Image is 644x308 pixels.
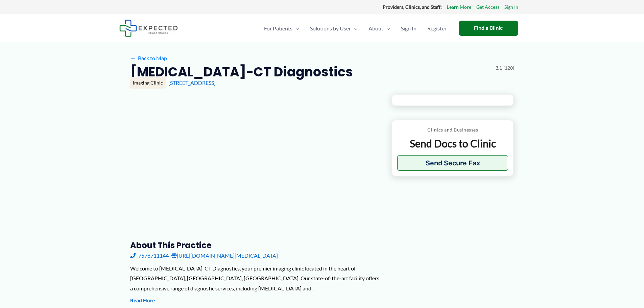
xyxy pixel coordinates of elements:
div: Imaging Clinic [130,77,166,89]
a: For PatientsMenu Toggle [259,17,305,40]
a: Register [422,17,452,40]
span: ← [130,55,137,61]
a: Get Access [476,3,499,11]
a: Find a Clinic [459,21,518,36]
span: Sign In [401,17,416,40]
span: Menu Toggle [383,17,390,40]
a: 7576711144 [130,251,169,261]
a: Sign In [396,17,422,40]
a: Sign In [504,3,518,11]
span: Menu Toggle [351,17,358,40]
span: Register [427,17,447,40]
p: Send Docs to Clinic [397,137,508,150]
h3: About this practice [130,240,381,251]
a: AboutMenu Toggle [363,17,396,40]
span: 3.1 [496,64,502,72]
h2: [MEDICAL_DATA]-CT Diagnostics [130,64,353,80]
div: Welcome to [MEDICAL_DATA]-CT Diagnostics, your premier imaging clinic located in the heart of [GE... [130,263,381,293]
button: Read More [130,297,155,305]
strong: Providers, Clinics, and Staff: [383,4,442,10]
a: [STREET_ADDRESS] [168,79,216,86]
span: Solutions by User [310,17,351,40]
span: About [368,17,383,40]
a: ←Back to Map [130,53,167,63]
a: Solutions by UserMenu Toggle [305,17,363,40]
span: For Patients [264,17,292,40]
img: Expected Healthcare Logo - side, dark font, small [119,20,178,37]
a: [URL][DOMAIN_NAME][MEDICAL_DATA] [171,251,278,261]
button: Send Secure Fax [397,155,508,171]
span: (120) [503,64,514,72]
p: Clinics and Businesses [397,125,508,134]
a: Learn More [447,3,471,11]
span: Menu Toggle [292,17,299,40]
nav: Primary Site Navigation [259,17,452,40]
